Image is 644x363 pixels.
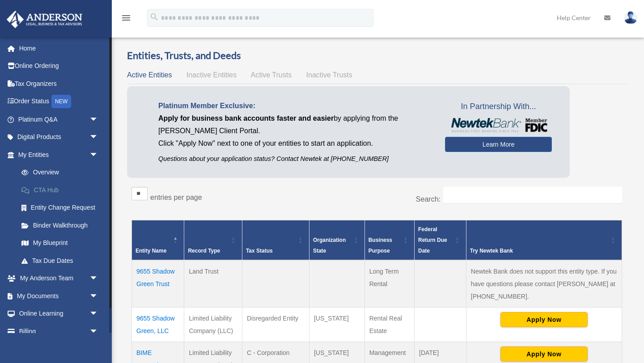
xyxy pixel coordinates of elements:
[6,146,112,164] a: My Entitiesarrow_drop_down
[242,220,309,260] th: Tax Status: Activate to sort
[364,260,414,308] td: Long Term Rental
[51,95,71,108] div: NEW
[89,305,107,323] span: arrow_drop_down
[6,75,112,93] a: Tax Organizers
[364,307,414,342] td: Rental Real Estate
[364,220,414,260] th: Business Purpose: Activate to sort
[6,110,112,128] a: Platinum Q&Aarrow_drop_down
[6,305,112,323] a: Online Learningarrow_drop_down
[466,220,622,260] th: Try Newtek Bank : Activate to sort
[149,12,159,22] i: search
[186,71,237,79] span: Inactive Entities
[158,114,334,122] span: Apply for business bank accounts faster and easier
[158,137,432,150] p: Click "Apply Now" next to one of your entities to start an application.
[89,110,107,129] span: arrow_drop_down
[158,100,432,112] p: Platinum Member Exclusive:
[89,146,107,164] span: arrow_drop_down
[445,100,552,114] span: In Partnership With...
[136,248,166,254] span: Entity Name
[89,270,107,288] span: arrow_drop_down
[309,220,364,260] th: Organization State: Activate to sort
[121,16,131,23] a: menu
[6,39,112,57] a: Home
[309,307,364,342] td: [US_STATE]
[251,71,292,79] span: Active Trusts
[246,248,273,254] span: Tax Status
[132,220,184,260] th: Entity Name: Activate to invert sorting
[158,112,432,137] p: by applying from the [PERSON_NAME] Client Portal.
[415,220,466,260] th: Federal Return Due Date: Activate to sort
[89,287,107,305] span: arrow_drop_down
[306,71,352,79] span: Inactive Trusts
[445,137,552,152] a: Learn More
[127,71,172,79] span: Active Entities
[13,164,107,181] a: Overview
[13,199,112,217] a: Entity Change Request
[132,260,184,308] td: 9655 Shadow Green Trust
[13,252,112,270] a: Tax Due Dates
[13,234,112,252] a: My Blueprint
[6,93,112,111] a: Order StatusNEW
[313,237,346,254] span: Organization State
[242,307,309,342] td: Disregarded Entity
[184,220,242,260] th: Record Type: Activate to sort
[132,307,184,342] td: 9655 Shadow Green, LLC
[6,270,112,287] a: My Anderson Teamarrow_drop_down
[500,312,588,327] button: Apply Now
[416,195,441,203] label: Search:
[6,322,112,340] a: Billingarrow_drop_down
[449,118,547,132] img: NewtekBankLogoSM.png
[13,216,112,234] a: Binder Walkthrough
[6,128,112,146] a: Digital Productsarrow_drop_down
[466,260,622,308] td: Newtek Bank does not support this entity type. If you have questions please contact [PERSON_NAME]...
[121,13,131,23] i: menu
[184,307,242,342] td: Limited Liability Company (LLC)
[89,128,107,147] span: arrow_drop_down
[470,245,608,256] div: Try Newtek Bank
[127,49,627,63] h3: Entities, Trusts, and Deeds
[6,287,112,305] a: My Documentsarrow_drop_down
[188,248,220,254] span: Record Type
[89,322,107,341] span: arrow_drop_down
[184,260,242,308] td: Land Trust
[13,181,112,199] a: CTA Hub
[500,346,588,362] button: Apply Now
[624,11,637,24] img: User Pic
[158,153,432,165] p: Questions about your application status? Contact Newtek at [PHONE_NUMBER]
[369,237,392,254] span: Business Purpose
[4,11,85,28] img: Anderson Advisors Platinum Portal
[418,226,447,254] span: Federal Return Due Date
[150,194,202,201] label: entries per page
[6,57,112,75] a: Online Ordering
